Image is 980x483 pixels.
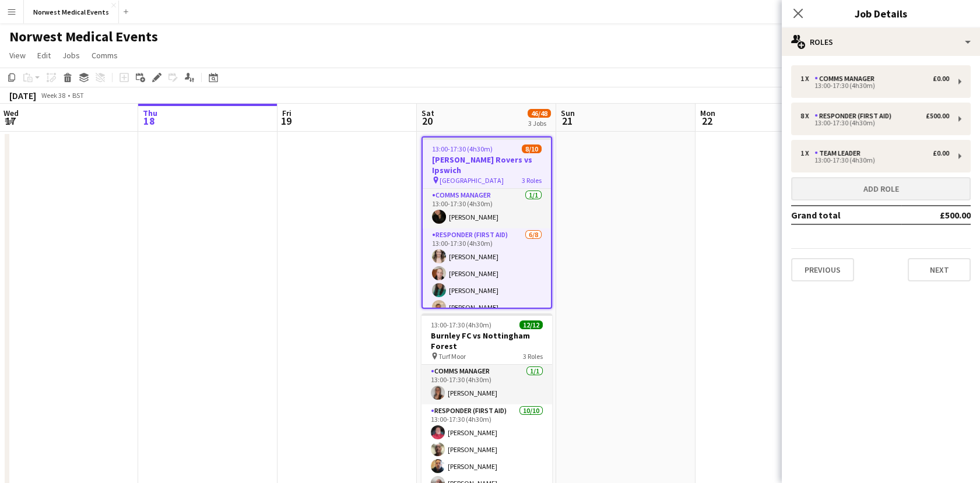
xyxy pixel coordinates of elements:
[3,108,19,118] span: Wed
[9,90,36,101] div: [DATE]
[432,144,493,153] span: 13:00-17:30 (4h30m)
[522,144,542,153] span: 8/10
[901,206,971,224] td: £500.00
[814,75,879,83] div: Comms Manager
[522,176,542,185] span: 3 Roles
[423,189,551,228] app-card-role: Comms Manager1/113:00-17:30 (4h30m)[PERSON_NAME]
[24,1,119,23] button: Norwest Medical Events
[528,119,550,128] div: 3 Jobs
[933,75,949,83] div: £0.00
[519,320,543,329] span: 12/12
[800,112,814,120] div: 8 x
[791,258,854,281] button: Previous
[423,228,551,386] app-card-role: Responder (First Aid)6/813:00-17:30 (4h30m)[PERSON_NAME][PERSON_NAME][PERSON_NAME][PERSON_NAME]
[421,108,434,118] span: Sat
[782,6,980,21] h3: Job Details
[561,108,575,118] span: Sun
[72,91,84,100] div: BST
[421,136,552,309] app-job-card: 13:00-17:30 (4h30m)8/10[PERSON_NAME] Rovers vs Ipswich [GEOGRAPHIC_DATA]3 RolesComms Manager1/113...
[700,108,715,118] span: Mon
[800,157,949,163] div: 13:00-17:30 (4h30m)
[523,352,543,361] span: 3 Roles
[9,28,158,45] h1: Norwest Medical Events
[282,108,291,118] span: Fri
[814,112,896,120] div: Responder (First Aid)
[92,50,118,61] span: Comms
[800,149,814,157] div: 1 x
[528,109,551,118] span: 46/48
[933,149,949,157] div: £0.00
[143,108,157,118] span: Thu
[814,149,865,157] div: Team Leader
[791,206,901,224] td: Grand total
[908,258,971,281] button: Next
[9,50,26,61] span: View
[2,114,19,128] span: 17
[87,48,122,63] a: Comms
[62,50,80,61] span: Jobs
[423,154,551,175] h3: [PERSON_NAME] Rovers vs Ipswich
[926,112,949,120] div: £500.00
[141,114,157,128] span: 18
[33,48,55,63] a: Edit
[421,330,552,351] h3: Burnley FC vs Nottingham Forest
[37,50,51,61] span: Edit
[791,177,971,200] button: Add role
[800,83,949,89] div: 13:00-17:30 (4h30m)
[58,48,85,63] a: Jobs
[440,176,504,185] span: [GEOGRAPHIC_DATA]
[782,28,980,56] div: Roles
[438,352,466,361] span: Turf Moor
[559,114,575,128] span: 21
[5,48,30,63] a: View
[280,114,291,128] span: 19
[431,320,491,329] span: 13:00-17:30 (4h30m)
[800,75,814,83] div: 1 x
[421,365,552,404] app-card-role: Comms Manager1/113:00-17:30 (4h30m)[PERSON_NAME]
[800,120,949,126] div: 13:00-17:30 (4h30m)
[38,91,68,100] span: Week 38
[420,114,434,128] span: 20
[698,114,715,128] span: 22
